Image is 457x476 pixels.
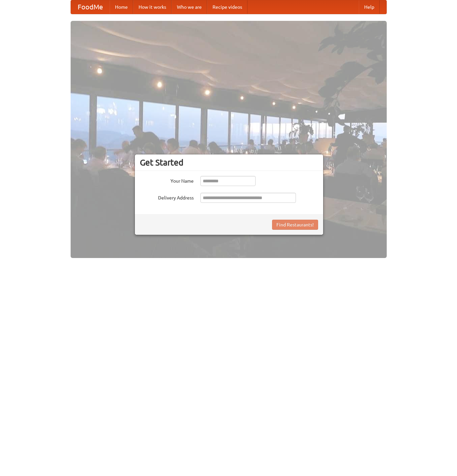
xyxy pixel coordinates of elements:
[110,0,133,14] a: Home
[140,193,194,201] label: Delivery Address
[71,0,110,14] a: FoodMe
[272,220,318,230] button: Find Restaurants!
[133,0,172,14] a: How it works
[140,176,194,184] label: Your Name
[140,157,318,168] h3: Get Started
[172,0,207,14] a: Who we are
[207,0,247,14] a: Recipe videos
[359,0,380,14] a: Help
